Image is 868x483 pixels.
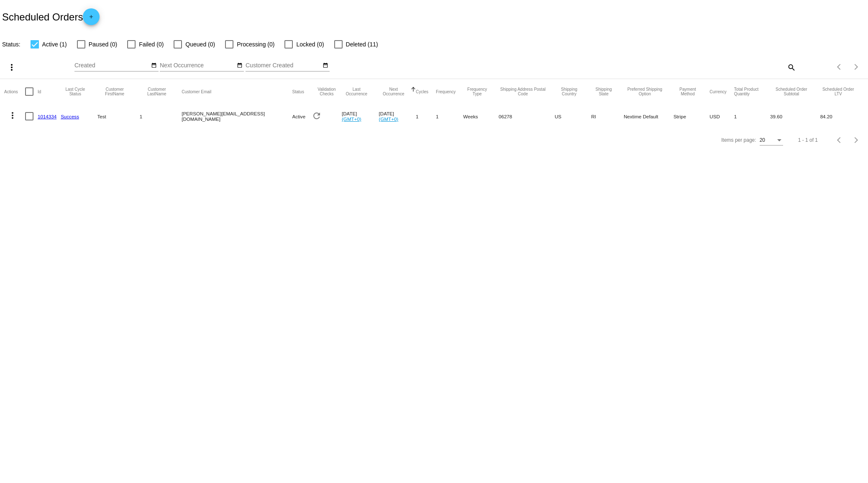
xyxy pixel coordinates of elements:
mat-cell: 84.20 [820,104,864,128]
mat-cell: 1 [416,104,436,128]
a: 1014334 [38,114,56,119]
div: Items per page: [721,137,756,143]
mat-cell: Weeks [463,104,499,128]
button: Change sorting for CustomerLastName [140,87,174,96]
button: Previous page [831,59,848,75]
button: Previous page [831,132,848,148]
mat-cell: 39.60 [770,104,820,128]
button: Next page [848,132,865,148]
span: Deleted (11) [346,39,378,49]
a: (GMT+0) [342,116,361,122]
button: Change sorting for Cycles [416,89,428,94]
mat-cell: 06278 [499,104,555,128]
mat-icon: refresh [312,111,322,121]
mat-icon: search [786,61,796,74]
input: Created [74,62,150,69]
button: Change sorting for LifetimeValue [820,87,856,96]
button: Change sorting for ShippingCountry [555,87,584,96]
button: Change sorting for Id [38,89,41,94]
mat-cell: Stripe [673,104,709,128]
mat-icon: date_range [323,62,328,69]
button: Change sorting for Frequency [436,89,456,94]
button: Change sorting for PreferredShippingOption [624,87,666,96]
mat-cell: [DATE] [342,104,379,128]
mat-cell: Test [97,104,140,128]
mat-cell: 1 [436,104,463,128]
button: Change sorting for Subtotal [770,87,813,96]
button: Change sorting for NextOccurrenceUtc [379,87,409,96]
mat-header-cell: Validation Checks [312,79,342,104]
button: Change sorting for LastProcessingCycleId [61,87,90,96]
button: Change sorting for CustomerFirstName [97,87,132,96]
mat-cell: [DATE] [379,104,416,128]
span: Active [292,114,306,119]
mat-icon: more_vert [8,110,18,120]
button: Change sorting for LastOccurrenceUtc [342,87,371,96]
span: Status: [2,41,20,48]
mat-icon: add [86,14,96,24]
mat-select: Items per page: [760,138,783,143]
mat-cell: USD [709,104,734,128]
mat-cell: US [555,104,591,128]
button: Change sorting for FrequencyType [463,87,491,96]
mat-cell: [PERSON_NAME][EMAIL_ADDRESS][DOMAIN_NAME] [182,104,292,128]
button: Change sorting for ShippingPostcode [499,87,547,96]
span: Queued (0) [185,39,215,49]
a: Success [61,114,79,119]
span: Failed (0) [139,39,164,49]
span: 20 [760,137,765,143]
span: Processing (0) [237,39,274,49]
mat-icon: more_vert [7,62,17,72]
button: Change sorting for CurrencyIso [709,89,727,94]
mat-icon: date_range [237,62,243,69]
mat-cell: 1 [734,104,770,128]
input: Next Occurrence [160,62,235,69]
button: Change sorting for CustomerEmail [182,89,211,94]
mat-header-cell: Total Product Quantity [734,79,770,104]
div: 1 - 1 of 1 [798,137,818,143]
h2: Scheduled Orders [2,8,100,25]
span: Active (1) [42,39,67,49]
mat-cell: RI [591,104,624,128]
button: Change sorting for ShippingState [591,87,616,96]
a: (GMT+0) [379,116,399,122]
button: Change sorting for Status [292,89,304,94]
span: Locked (0) [296,39,324,49]
mat-cell: 1 [140,104,182,128]
button: Change sorting for PaymentMethod.Type [673,87,702,96]
mat-header-cell: Actions [4,79,25,104]
mat-icon: date_range [151,62,157,69]
button: Next page [848,59,865,75]
mat-cell: Nextime Default [624,104,673,128]
input: Customer Created [246,62,321,69]
span: Paused (0) [89,39,117,49]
